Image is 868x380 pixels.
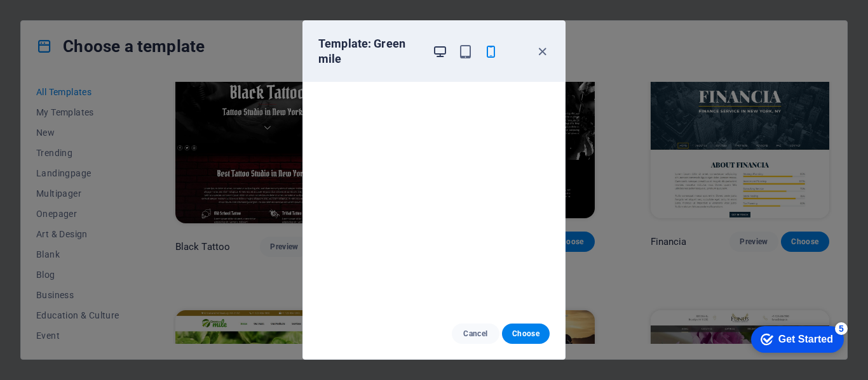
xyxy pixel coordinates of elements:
[502,324,550,344] button: Choose
[462,329,489,339] span: Cancel
[318,36,422,67] h6: Template: Green mile
[512,329,539,339] span: Choose
[303,82,565,308] iframe: To enrich screen reader interactions, please activate Accessibility in Grammarly extension settings
[452,324,499,344] button: Cancel
[741,320,849,358] iframe: To enrich screen reader interactions, please activate Accessibility in Grammarly extension settings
